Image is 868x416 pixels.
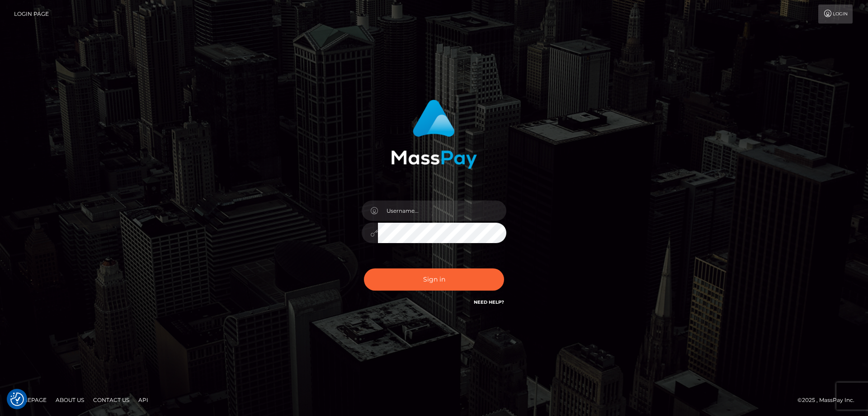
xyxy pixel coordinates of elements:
[52,393,88,407] a: About Us
[10,392,24,406] img: Revisit consent button
[14,5,49,24] a: Login Page
[378,201,506,221] input: Username...
[391,100,477,169] img: MassPay Login
[135,393,152,407] a: API
[10,392,24,406] button: Consent Preferences
[818,5,853,24] a: Login
[797,395,861,405] div: © 2025 , MassPay Inc.
[10,393,50,407] a: Homepage
[90,393,133,407] a: Contact Us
